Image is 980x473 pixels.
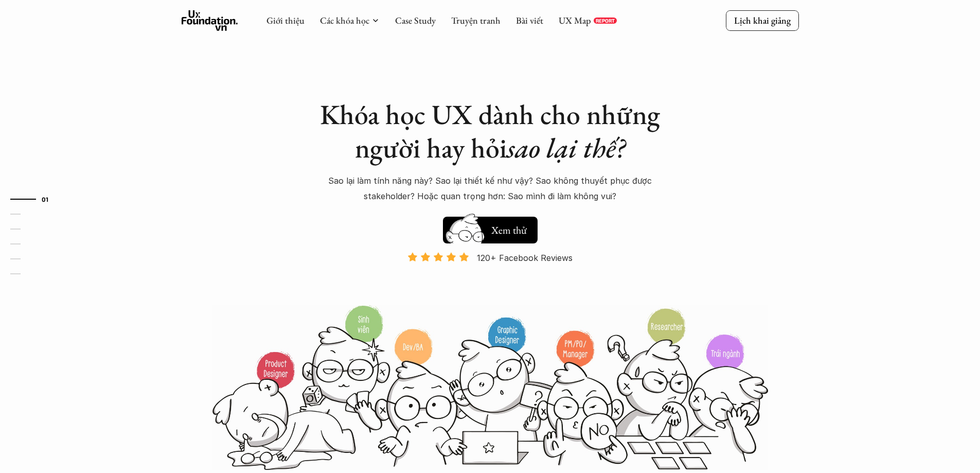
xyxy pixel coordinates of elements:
a: REPORT [594,17,617,24]
h1: Khóa học UX dành cho những người hay hỏi [310,98,670,165]
a: 01 [10,193,59,205]
a: Các khóa học [320,14,369,26]
p: Sao lại làm tính năng này? Sao lại thiết kế như vậy? Sao không thuyết phục được stakeholder? Hoặc... [315,173,665,204]
a: Xem thử [443,212,538,243]
p: Lịch khai giảng [734,14,791,26]
em: sao lại thế? [507,130,625,166]
a: UX Map [559,14,591,26]
a: Lịch khai giảng [726,10,799,30]
h5: Xem thử [491,223,527,237]
p: 120+ Facebook Reviews [477,250,573,266]
a: Giới thiệu [266,14,305,26]
a: 120+ Facebook Reviews [399,252,582,304]
a: Case Study [395,14,436,26]
strong: 01 [42,196,49,203]
a: Bài viết [516,14,543,26]
p: REPORT [596,17,615,24]
a: Truyện tranh [451,14,501,26]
